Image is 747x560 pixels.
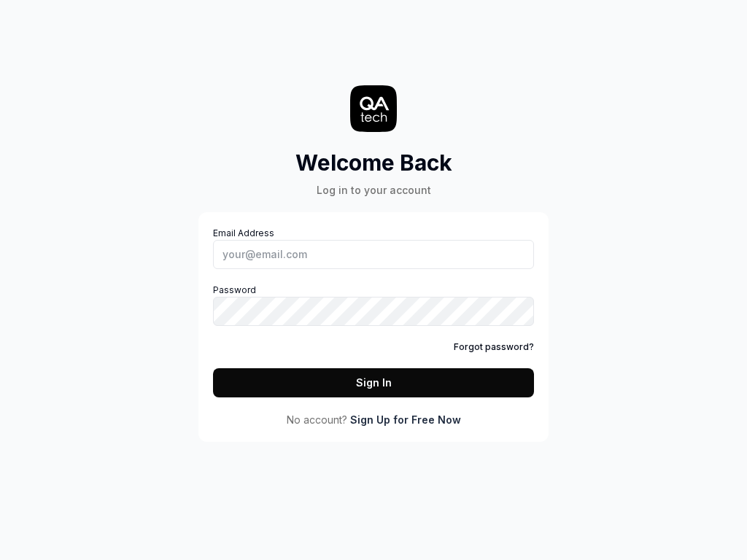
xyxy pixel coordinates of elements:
[295,182,452,198] div: Log in to your account
[295,147,452,179] h2: Welcome Back
[213,227,534,269] label: Email Address
[213,368,534,397] button: Sign In
[213,240,534,269] input: Email Address
[350,412,461,427] a: Sign Up for Free Now
[454,341,534,354] a: Forgot password?
[213,284,534,326] label: Password
[287,412,347,427] span: No account?
[213,297,534,326] input: Password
